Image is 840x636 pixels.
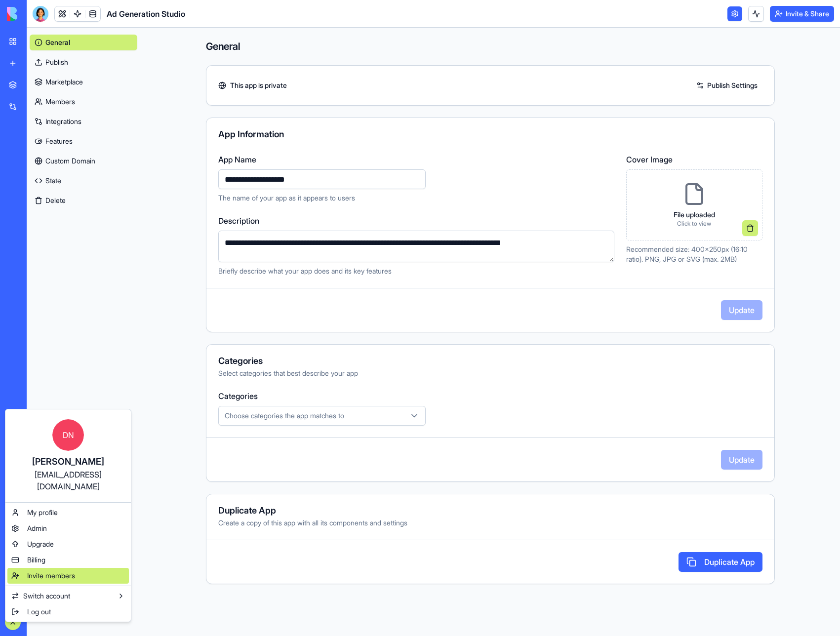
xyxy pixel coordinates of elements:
span: Invite members [27,571,75,581]
span: Log out [27,607,51,617]
a: Admin [7,520,129,536]
span: Billing [27,555,45,565]
span: Switch account [23,591,70,601]
div: [EMAIL_ADDRESS][DOMAIN_NAME] [15,469,121,492]
a: Invite members [7,568,129,584]
a: DN[PERSON_NAME][EMAIL_ADDRESS][DOMAIN_NAME] [7,411,129,500]
a: My profile [7,505,129,520]
a: Billing [7,552,129,568]
a: Upgrade [7,536,129,552]
div: [PERSON_NAME] [15,455,121,469]
span: My profile [27,508,58,517]
span: Upgrade [27,539,54,549]
span: DN [52,419,84,451]
span: Admin [27,523,47,533]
